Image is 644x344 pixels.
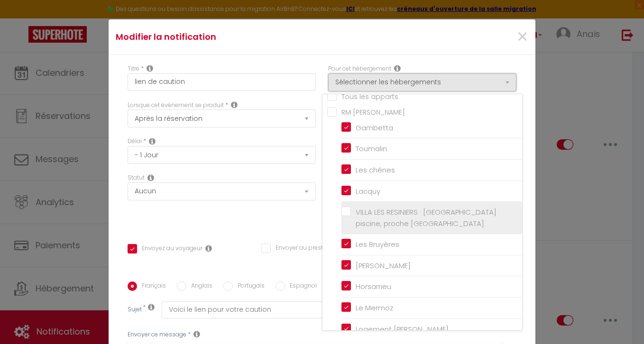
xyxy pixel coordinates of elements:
i: Action Time [149,137,156,145]
span: Le Mermoz [356,303,393,313]
button: Sélectionner les hébergements [328,73,516,91]
span: VILLA LES RESINIERS · [GEOGRAPHIC_DATA] piscine, proche [GEOGRAPHIC_DATA] [356,207,497,228]
i: Message [193,330,200,338]
label: Statut [128,173,145,182]
span: Gambetta [356,123,393,133]
h4: Modifier la notification [116,30,386,44]
label: Portugais [233,281,265,292]
label: Envoyer ce message [128,330,186,339]
label: Lorsque cet événement se produit [128,101,224,110]
i: Envoyer au voyageur [205,244,212,252]
i: Title [147,64,153,72]
button: Ouvrir le widget de chat LiveChat [8,4,36,32]
label: Titre [128,64,139,73]
i: This Rental [394,64,401,72]
button: Close [516,27,528,47]
i: Booking status [147,174,154,181]
span: [PERSON_NAME] [356,261,411,271]
span: RM [PERSON_NAME] [341,108,405,117]
label: Français [137,281,166,292]
label: Sujet [128,305,142,315]
span: × [516,23,528,51]
label: Pour cet hébergement [328,64,391,73]
label: Délai [128,137,142,146]
i: Subject [148,303,155,311]
i: Event Occur [231,101,238,109]
span: Lacquy [356,186,380,196]
label: Anglais [186,281,212,292]
label: Espagnol [285,281,317,292]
